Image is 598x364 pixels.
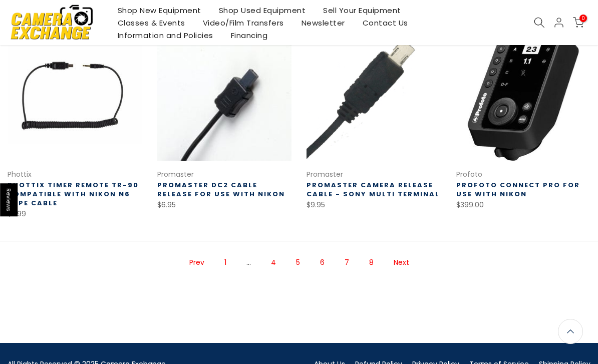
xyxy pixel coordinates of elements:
[8,169,32,179] a: Phottix
[8,180,139,208] a: Phottix Timer Remote TR-90 compatible with Nikon N6 Type Cable
[340,254,354,271] a: Page 7
[109,29,222,42] a: Information and Policies
[456,199,591,211] div: $399.00
[291,254,305,271] a: Page 5
[558,319,583,344] a: Back to the top
[184,254,209,271] a: Prev
[573,17,584,28] a: 0
[157,169,194,179] a: Promaster
[307,169,343,179] a: Promaster
[456,169,482,179] a: Profoto
[157,199,292,211] div: $6.95
[364,254,379,271] a: Page 8
[579,15,587,22] span: 0
[389,254,414,271] a: Next
[241,254,256,271] span: …
[109,4,210,17] a: Shop New Equipment
[109,17,194,29] a: Classes & Events
[266,254,281,271] a: Page 4
[210,4,315,17] a: Shop Used Equipment
[292,17,354,29] a: Newsletter
[354,17,417,29] a: Contact Us
[219,254,231,271] a: Page 1
[456,180,580,199] a: Profoto Connect Pro for use with Nikon
[8,208,142,220] div: $3.99
[222,29,276,42] a: Financing
[315,4,410,17] a: Sell Your Equipment
[307,199,441,211] div: $9.95
[157,180,285,199] a: Promaster DC2 Cable Release for use with Nikon
[307,180,440,199] a: Promaster Camera Release Cable - Sony Multi Terminal
[194,17,292,29] a: Video/Film Transfers
[315,254,330,271] span: Page 6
